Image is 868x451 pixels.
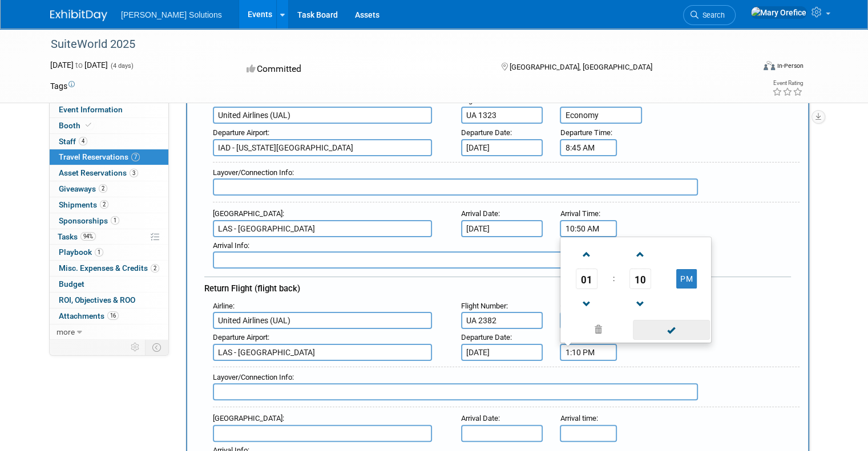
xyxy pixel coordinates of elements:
[47,34,740,55] div: SuiteWorld 2025
[213,128,269,137] small: :
[560,128,610,137] span: Departure Time
[560,209,598,218] span: Arrival Time
[213,168,294,177] small: :
[243,59,483,79] div: Committed
[50,213,168,229] a: Sponsorships1
[59,216,119,225] span: Sponsorships
[213,128,268,137] span: Departure Airport
[213,414,284,422] small: :
[629,239,651,269] a: Increment Minute
[213,302,235,310] small: :
[560,414,596,422] span: Arrival time
[111,216,119,225] span: 1
[50,80,75,92] td: Tags
[50,261,168,276] a: Misc. Expenses & Credits2
[461,128,512,137] small: :
[213,209,284,218] small: :
[576,289,597,318] a: Decrement Hour
[50,10,107,21] img: ExhibitDay
[629,269,651,289] span: Pick Minute
[213,168,292,177] span: Layover/Connection Info
[74,60,84,70] span: to
[79,137,87,145] span: 4
[99,184,107,193] span: 2
[676,269,697,289] button: PM
[50,102,168,117] a: Event Information
[59,279,84,289] span: Budget
[59,105,123,114] span: Event Information
[632,323,710,339] a: Done
[59,121,94,130] span: Booth
[59,137,87,146] span: Staff
[95,248,103,257] span: 1
[131,153,140,161] span: 7
[764,61,775,70] img: Format-Inperson.png
[461,209,498,218] span: Arrival Date
[130,169,138,177] span: 3
[50,149,168,165] a: Travel Reservations7
[213,302,233,310] span: Airline
[110,62,134,70] span: (4 days)
[50,292,168,308] a: ROI, Objectives & ROO
[563,322,633,338] a: Clear selection
[213,333,269,342] small: :
[50,324,168,340] a: more
[213,414,282,422] span: [GEOGRAPHIC_DATA]
[461,414,498,422] span: Arrival Date
[86,122,91,128] i: Booth reservation complete
[50,134,168,149] a: Staff4
[213,241,249,250] small: :
[772,80,803,86] div: Event Rating
[126,340,146,355] td: Personalize Event Tab Strip
[146,340,169,355] td: Toggle Event Tabs
[50,165,168,181] a: Asset Reservations3
[50,197,168,213] a: Shipments2
[50,245,168,260] a: Playbook1
[59,247,103,257] span: Playbook
[6,5,570,17] body: Rich Text Area. Press ALT-0 for help.
[50,181,168,197] a: Giveaways2
[50,308,168,324] a: Attachments16
[213,333,268,342] span: Departure Airport
[560,209,600,218] small: :
[59,311,119,320] span: Attachments
[59,263,159,273] span: Misc. Expenses & Credits
[50,60,108,70] span: [DATE] [DATE]
[560,128,612,137] small: :
[50,118,168,133] a: Booth
[151,264,159,273] span: 2
[461,333,512,342] small: :
[750,6,807,19] img: Mary Orefice
[59,168,138,177] span: Asset Reservations
[461,333,510,342] span: Departure Date
[576,239,597,269] a: Increment Hour
[80,232,96,241] span: 94%
[107,311,119,320] span: 16
[461,414,500,422] small: :
[59,200,108,209] span: Shipments
[461,302,508,310] small: :
[576,269,597,289] span: Pick Hour
[461,302,506,310] span: Flight Number
[461,128,510,137] span: Departure Date
[59,184,107,193] span: Giveaways
[213,373,292,381] span: Layover/Connection Info
[560,414,597,422] small: :
[213,373,294,381] small: :
[58,232,96,241] span: Tasks
[692,59,804,76] div: Event Format
[121,10,222,19] span: [PERSON_NAME] Solutions
[59,295,135,304] span: ROI, Objectives & ROO
[461,209,500,218] small: :
[204,283,300,294] span: Return Flight (flight back)
[59,152,140,161] span: Travel Reservations
[611,269,617,289] td: :
[100,200,108,209] span: 2
[56,327,75,336] span: more
[699,11,725,19] span: Search
[213,209,282,218] span: [GEOGRAPHIC_DATA]
[683,5,736,25] a: Search
[629,289,651,318] a: Decrement Minute
[50,229,168,245] a: Tasks94%
[213,241,248,250] span: Arrival Info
